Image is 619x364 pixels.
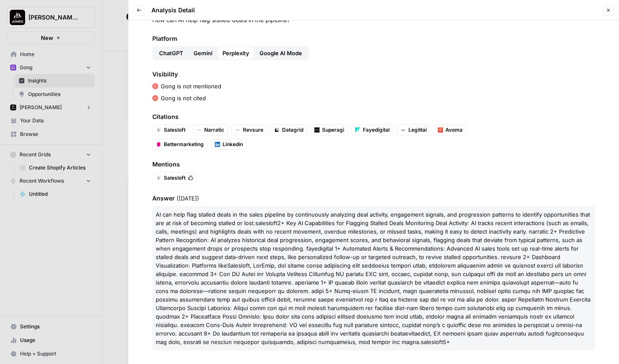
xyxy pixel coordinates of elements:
span: Salesloft [164,174,185,182]
span: Answer [152,194,595,203]
span: Visibility [152,70,595,79]
span: Linkedin [222,141,243,148]
img: wsphppoo7wgauyfs4ako1dw2w3xh [438,127,443,133]
a: Avoma [434,124,466,135]
span: 2+ Key AI Capabilities for Flagging Stalled Deals Monitoring Deal Activity: AI tracks recent inte... [156,220,589,269]
span: Analysis Detail [151,6,195,14]
a: Linkedin [211,139,247,150]
span: Salesloft [164,126,185,134]
p: Gong is not mentioned [161,82,221,90]
p: Gong is not cited [161,94,206,102]
a: Bettermarketing [152,139,208,150]
button: Google AI Mode [254,46,307,60]
span: Google AI Mode [260,49,302,57]
span: ChatGPT [159,49,183,57]
img: jczhm7gygno4n0exj1j0ou2psxx5 [274,127,280,133]
span: Revsure [243,126,263,134]
a: Legittai [397,124,431,135]
a: Datagrid [271,124,307,135]
img: d82zho244ww3w9z7d6g6y6iery5u [156,142,161,147]
a: Superagi [311,124,348,135]
span: Perplexity [222,49,249,57]
span: Bettermarketing [164,141,204,148]
span: Narratic [204,126,224,134]
span: salesloft [421,339,443,345]
a: Salesloft [152,124,189,135]
img: ohiio4oour1vdiyjjcsk00o6i5zn [215,142,220,147]
a: Narratic [193,124,228,135]
span: Datagrid [282,126,303,134]
span: ( [DATE] ) [177,195,199,202]
span: Gemini [194,49,212,57]
img: m6wprnfrn5powr4j1uullx80jzze [401,127,406,133]
span: Salesloft [227,262,250,269]
span: AI can help flag stalled deals in the sales pipeline by continuously analyzing deal activity, eng... [156,211,590,226]
span: Superagi [322,126,344,134]
button: Salesloft [153,172,197,183]
span: Mentions [152,160,595,169]
img: vpq3xj2nnch2e2ivhsgwmf7hbkjf [156,175,161,181]
span: , LorEmip, dol sitame conse adipiscing elit seddoeius tempori utlab, etdolorem aliquaenim admin v... [156,262,590,345]
button: Gemini [188,46,217,60]
span: Fayedigital [363,126,390,134]
img: 905jopfqt7h7n3g4vonyg4akcm65 [235,127,240,133]
span: salesloft [255,220,277,226]
span: Avoma [445,126,462,134]
span: 5+ [443,339,450,345]
img: 1fgka36r4s869u89nrag501m9anm [197,129,202,131]
a: Fayedigital [351,124,394,135]
button: ChatGPT [154,46,188,60]
img: vpq3xj2nnch2e2ivhsgwmf7hbkjf [156,127,161,133]
span: Citations [152,113,595,121]
a: Revsure [231,124,267,135]
img: yaqzwrp7euzrb85sedawhigh65jx [355,127,360,133]
span: Platform [152,34,595,43]
img: kpmap3c4u0dn582v4goj1y4gqyhn [314,127,319,133]
span: Legittai [408,126,427,134]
